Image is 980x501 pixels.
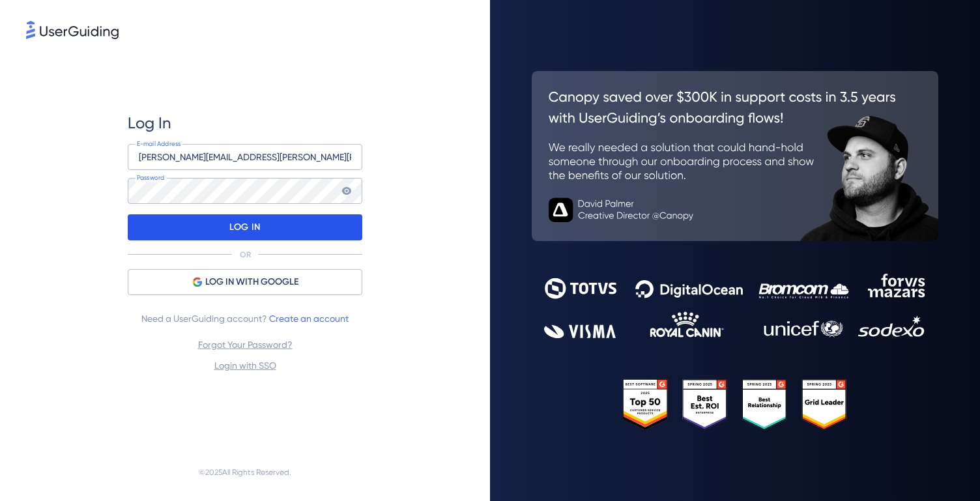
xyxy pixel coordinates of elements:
[199,465,291,480] span: © 2025 All Rights Reserved.
[205,274,298,290] span: LOG IN WITH GOOGLE
[128,144,362,170] input: example@company.com
[623,379,846,430] img: 25303e33045975176eb484905ab012ff.svg
[128,113,171,134] span: Log In
[229,217,260,238] p: LOG IN
[544,274,927,339] img: 9302ce2ac39453076f5bc0f2f2ca889b.svg
[240,250,251,260] p: OR
[532,71,938,241] img: 26c0aa7c25a843aed4baddd2b5e0fa68.svg
[198,339,293,350] a: Forgot Your Password?
[269,313,349,324] a: Create an account
[141,311,349,326] span: Need a UserGuiding account?
[26,21,119,39] img: 8faab4ba6bc7696a72372aa768b0286c.svg
[214,360,276,371] a: Login with SSO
